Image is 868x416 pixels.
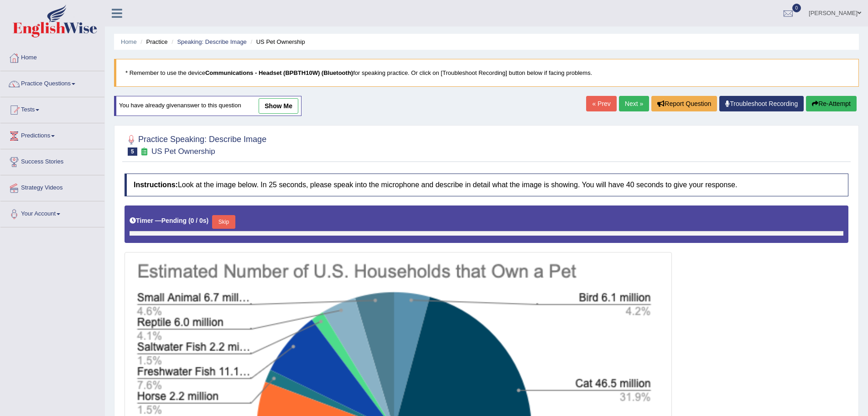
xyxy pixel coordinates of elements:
[161,217,187,224] b: Pending
[128,147,137,156] span: 5
[0,45,104,68] a: Home
[205,69,353,76] b: Communications - Headset (BPBTH10W) (Bluetooth)
[212,215,235,229] button: Skip
[114,59,859,87] blockquote: * Remember to use the device for speaking practice. Or click on [Troubleshoot Recording] button b...
[125,133,266,156] h2: Practice Speaking: Describe Image
[719,96,804,111] a: Troubleshoot Recording
[806,96,857,111] button: Re-Attempt
[188,217,191,224] b: (
[248,37,305,46] li: US Pet Ownership
[792,4,801,12] span: 0
[121,38,137,45] a: Home
[140,147,149,156] small: Exam occurring question
[134,181,178,189] b: Instructions:
[177,38,246,45] a: Speaking: Describe Image
[125,174,848,196] h4: Look at the image below. In 25 seconds, please speak into the microphone and describe in detail w...
[0,175,104,198] a: Strategy Videos
[138,37,167,46] li: Practice
[191,217,207,224] b: 0 / 0s
[130,217,208,224] h5: Timer —
[651,96,717,111] button: Report Question
[0,149,104,172] a: Success Stories
[0,201,104,224] a: Your Account
[114,96,301,116] div: You have already given answer to this question
[259,98,298,114] a: show me
[0,71,104,94] a: Practice Questions
[0,97,104,120] a: Tests
[586,96,616,111] a: « Prev
[207,217,209,224] b: )
[0,123,104,146] a: Predictions
[619,96,649,111] a: Next »
[151,147,215,156] small: US Pet Ownership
